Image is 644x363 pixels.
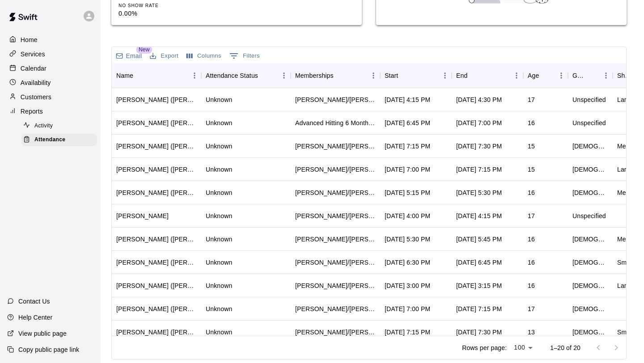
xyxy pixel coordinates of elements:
div: Sep 16, 2025, 5:45 PM [456,235,502,244]
div: 17 [528,211,535,220]
div: Sep 16, 2025, 6:45 PM [456,258,502,267]
div: Male [572,258,608,267]
div: Sep 16, 2025, 7:00 PM [385,304,430,313]
div: Tom/Mike - 6/mo Hybrid Membership [295,211,376,220]
div: Unknown [206,281,232,290]
div: Anuj Bandireddy (Madhu Bandireddy) [116,304,197,313]
div: Medium [617,188,640,197]
div: Sep 16, 2025, 7:00 PM [456,118,502,127]
div: Unspecified [572,95,606,104]
div: Attendance Status [206,63,258,88]
button: Sort [133,69,146,82]
div: Male [572,328,608,337]
div: Sep 16, 2025, 5:15 PM [385,188,430,197]
div: 16 [528,118,535,127]
div: Calendar [7,62,93,75]
div: Male [572,188,608,197]
div: Unknown [206,188,232,197]
div: Unknown [206,118,232,127]
button: Menu [367,69,380,82]
div: Small [617,258,633,267]
div: Todd/Brad - Monthly 1x per Week [295,328,376,337]
div: Attendance Status [201,63,291,88]
div: Male [572,235,608,244]
div: Activity [21,120,97,132]
div: Unknown [206,142,232,151]
p: Reports [21,107,43,116]
div: Gender [572,63,587,88]
div: Age [523,63,568,88]
p: 1–20 of 20 [550,343,580,352]
div: Daniel Lipsky (Sean Lipsky) [116,235,197,244]
a: Availability [7,76,93,89]
div: Sep 16, 2025, 4:30 PM [456,95,502,104]
div: Customers [7,90,93,104]
a: Home [7,33,93,46]
div: Unknown [206,304,232,313]
div: Sep 16, 2025, 7:30 PM [456,142,502,151]
button: Menu [510,69,523,82]
div: Sep 16, 2025, 5:30 PM [456,188,502,197]
div: Javier Bonfante (Julissa Bonfante) [116,188,197,197]
div: Shirt Size [617,63,631,88]
div: Start [380,63,452,88]
p: Services [21,50,45,59]
div: Tom/Mike - 6 Month Unlimited Membership [295,235,376,244]
div: Jameson Stell [116,211,169,220]
p: Contact Us [18,297,50,306]
button: Menu [277,69,291,82]
div: Sep 16, 2025, 4:15 PM [456,211,502,220]
p: Rows per page: [462,343,507,352]
button: Sort [587,69,599,82]
div: Todd/Brad - 6 Month Membership - 2x per week [295,142,376,151]
div: Thomas O’Connor (Christina O’Connor) [116,142,197,151]
div: Sep 16, 2025, 6:30 PM [385,258,430,267]
span: Activity [34,122,53,131]
p: View public page [18,329,67,338]
div: 16 [528,281,535,290]
div: 13 [528,328,535,337]
div: Large [617,281,634,290]
div: Sep 16, 2025, 7:15 PM [385,142,430,151]
div: Sep 16, 2025, 7:15 PM [456,165,502,174]
p: Copy public page link [18,345,79,354]
div: 100 [510,341,536,354]
div: Start [385,63,398,88]
div: Male [572,281,608,290]
div: Tom/Mike - 6 Month Membership - 2x per week [295,95,376,104]
button: Show filters [227,49,262,63]
div: Sep 16, 2025, 7:30 PM [456,328,502,337]
div: Sep 16, 2025, 3:00 PM [385,281,430,290]
div: 16 [528,235,535,244]
div: 17 [528,304,535,313]
div: Sep 16, 2025, 7:15 PM [385,328,430,337]
div: Sep 16, 2025, 7:15 PM [456,304,502,313]
span: Attendance [34,135,65,144]
div: Advanced Hitting 6 Months , Todd/Brad - Full Year Member Unlimited [295,118,376,127]
button: Sort [398,69,411,82]
div: Sep 16, 2025, 4:00 PM [385,211,430,220]
div: Reports [7,105,93,118]
div: Peyton Keller (Jason Keller) [116,95,197,104]
button: Select columns [184,49,224,63]
div: Name [116,63,133,88]
div: Victor Prignano (Karen Prignano) [116,258,197,267]
div: Ben Zatz (Jessica Zatz) [116,328,197,337]
p: Help Center [18,313,52,322]
div: Male [572,304,608,313]
div: End [456,63,467,88]
div: Name [112,63,201,88]
p: Email [126,51,142,60]
p: Calendar [21,64,47,73]
button: Sort [258,69,271,82]
a: Services [7,47,93,61]
div: Todd/Brad - 6 Month Membership - 2x per week [295,304,376,313]
div: Sam Bastardo (Sam Bastardo) [116,281,197,290]
div: Male [572,142,608,151]
a: Attendance [21,133,101,147]
div: Large [617,95,634,104]
div: Gender [568,63,613,88]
